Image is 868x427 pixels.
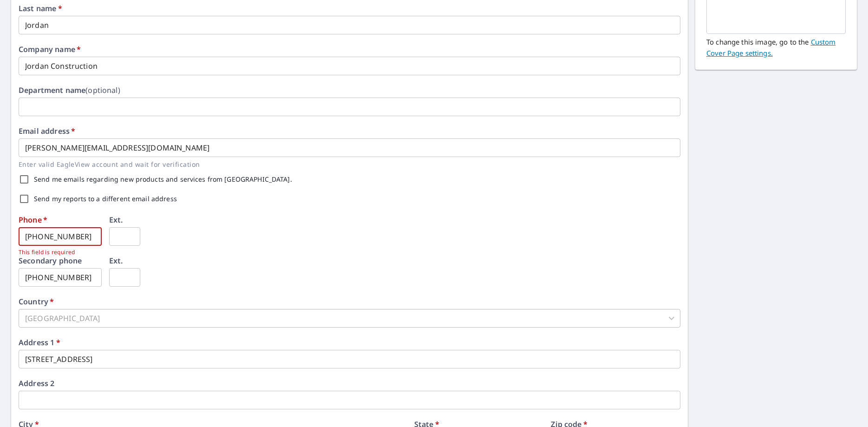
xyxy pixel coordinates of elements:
label: Country [19,298,54,305]
div: [GEOGRAPHIC_DATA] [19,309,680,328]
label: Ext. [109,216,123,223]
label: Address 1 [19,339,60,346]
p: This field is required [19,248,95,257]
label: Send me emails regarding new products and services from [GEOGRAPHIC_DATA]. [34,176,292,183]
label: Company name [19,46,81,53]
label: Address 2 [19,380,54,387]
label: Department name [19,86,120,94]
label: Last name [19,5,62,12]
label: Phone [19,216,47,223]
label: Ext. [109,257,123,264]
label: Send my reports to a different email address [34,196,177,202]
b: (optional) [85,85,120,95]
label: Secondary phone [19,257,82,264]
p: To change this image, go to the [706,34,846,59]
label: Email address [19,127,75,135]
p: Enter valid EagleView account and wait for verification [19,159,674,170]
